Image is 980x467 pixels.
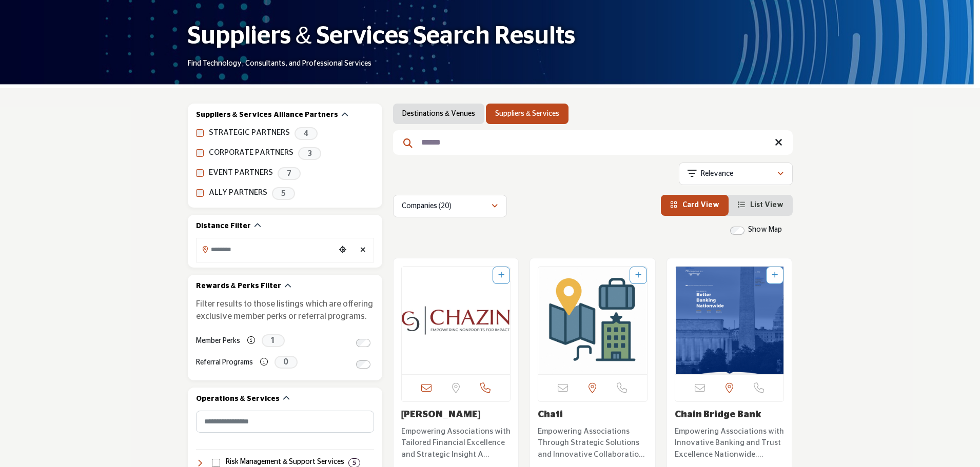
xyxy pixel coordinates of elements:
label: EVENT PARTNERS [209,167,273,179]
span: 3 [298,147,321,160]
a: Suppliers & Services [495,109,559,119]
button: Companies (20) [393,195,507,217]
a: Destinations & Venues [402,109,475,119]
h2: Rewards & Perks Filter [196,281,281,292]
a: Open Listing in new tab [675,267,784,374]
input: Search Keyword [393,130,793,155]
label: Show Map [748,225,782,235]
a: Empowering Associations Through Strategic Solutions and Innovative Collaboration. Serving as a de... [538,423,648,461]
a: Add To List [635,272,641,279]
p: Empowering Associations with Innovative Banking and Trust Excellence Nationwide. Serving the asso... [675,426,785,461]
h3: Chain Bridge Bank [675,410,785,421]
h1: Suppliers & Services Search Results [188,21,575,52]
input: CORPORATE PARTNERS checkbox [196,149,204,157]
span: 7 [278,167,301,180]
p: Empowering Associations with Tailored Financial Excellence and Strategic Insight A pioneering lea... [401,426,511,461]
a: Add To List [498,272,504,279]
span: 1 [262,334,285,347]
a: Empowering Associations with Innovative Banking and Trust Excellence Nationwide. Serving the asso... [675,423,785,461]
input: Switch to Member Perks [356,339,370,347]
h2: Suppliers & Services Alliance Partners [196,110,338,120]
input: Select Risk Management & Support Services checkbox [212,459,220,467]
a: View Card [670,201,719,209]
h3: Chazin [401,410,511,421]
h3: Chati [538,410,648,421]
li: Card View [661,195,729,216]
a: View List [738,201,783,209]
h2: Operations & Services [196,394,280,404]
input: Search Category [196,411,374,433]
div: Clear search location [356,239,371,261]
img: Chati [538,267,647,374]
p: Companies (20) [402,201,452,212]
img: Chain Bridge Bank [675,267,784,374]
span: 0 [275,356,298,369]
input: ALLY PARTNERS checkbox [196,189,204,197]
img: Chazin [402,267,511,374]
a: Chain Bridge Bank [675,410,761,419]
span: 4 [295,127,318,140]
span: Card View [682,201,719,209]
label: STRATEGIC PARTNERS [209,127,290,139]
p: Find Technology, Consultants, and Professional Services [188,59,371,69]
b: 5 [352,459,356,466]
a: Open Listing in new tab [402,267,511,374]
label: ALLY PARTNERS [209,187,267,199]
button: Relevance [679,163,793,185]
label: Member Perks [196,332,240,350]
label: CORPORATE PARTNERS [209,147,293,159]
p: Empowering Associations Through Strategic Solutions and Innovative Collaboration. Serving as a de... [538,426,648,461]
div: Choose your current location [335,239,350,261]
input: Switch to Referral Programs [356,360,370,369]
input: STRATEGIC PARTNERS checkbox [196,129,204,137]
span: 5 [272,187,295,200]
label: Referral Programs [196,354,253,372]
a: [PERSON_NAME] [401,410,481,419]
a: Empowering Associations with Tailored Financial Excellence and Strategic Insight A pioneering lea... [401,423,511,461]
p: Filter results to those listings which are offering exclusive member perks or referral programs. [196,298,374,322]
input: Search Location [197,239,335,259]
span: List View [750,201,783,209]
a: Chati [538,410,563,419]
li: List View [729,195,793,216]
a: Open Listing in new tab [538,267,647,374]
a: Add To List [772,272,778,279]
h2: Distance Filter [196,221,251,232]
input: EVENT PARTNERS checkbox [196,169,204,177]
p: Relevance [701,169,733,179]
